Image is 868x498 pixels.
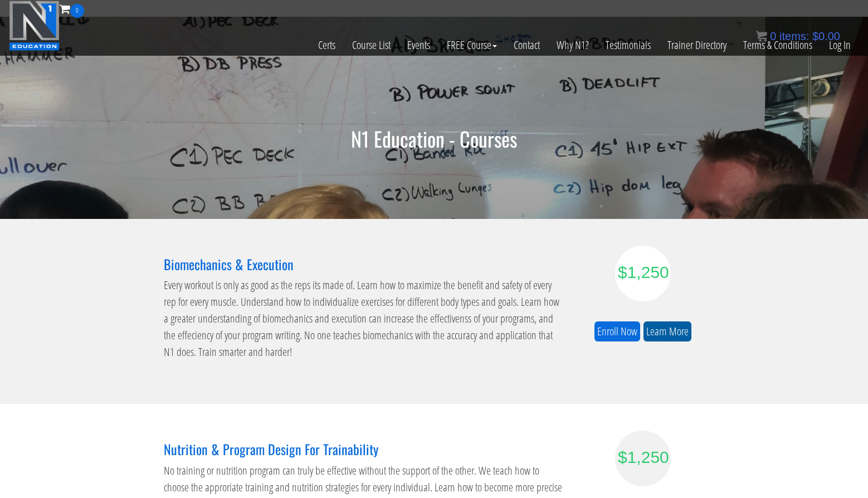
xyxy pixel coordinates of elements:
p: Every workout is only as good as the reps its made of. Learn how to maximize the benefit and safe... [164,277,565,360]
bdi: 0.00 [812,30,840,42]
span: $ [812,30,818,42]
a: Why N1? [548,18,597,72]
a: Certs [310,18,344,72]
a: Course List [344,18,399,72]
a: Learn More [643,321,691,342]
img: icon11.png [756,31,767,42]
a: Events [399,18,438,72]
h3: Nutrition & Program Design For Trainability [164,442,565,456]
a: FREE Course [438,18,505,72]
a: 0 [60,1,84,16]
a: Contact [505,18,548,72]
h3: Biomechanics & Execution [164,257,565,271]
span: 0 [70,4,84,18]
div: $1,250 [618,445,668,470]
span: items: [779,30,809,42]
a: Enroll Now [594,321,640,342]
a: Terms & Conditions [735,18,821,72]
img: n1-education [9,1,60,51]
span: 0 [770,30,776,42]
div: $1,250 [618,260,668,285]
a: Log In [821,18,859,72]
a: Testimonials [597,18,659,72]
a: Trainer Directory [659,18,735,72]
a: 0 items: $0.00 [756,30,840,42]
